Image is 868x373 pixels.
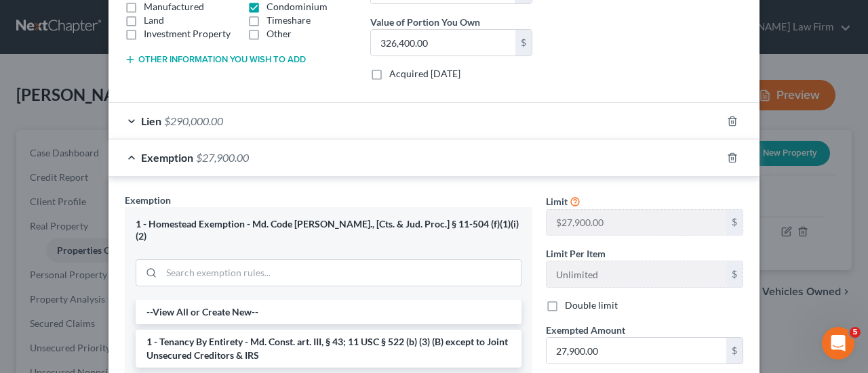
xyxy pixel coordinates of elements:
[547,338,726,364] input: 0.00
[547,210,726,236] input: --
[547,261,726,287] input: --
[164,114,223,127] span: $290,000.00
[141,114,161,127] span: Lien
[515,30,532,56] div: $
[141,151,193,164] span: Exemption
[726,261,743,287] div: $
[161,260,521,286] input: Search exemption rules...
[546,324,625,336] span: Exempted Amount
[267,14,311,27] label: Timeshare
[136,330,521,368] li: 1 - Tenancy By Entirety - Md. Const. art. III, § 43; 11 USC § 522 (b) (3) (B) except to Joint Uns...
[136,218,521,243] div: 1 - Homestead Exemption - Md. Code [PERSON_NAME]., [Cts. & Jud. Proc.] § 11-504 (f)(1)(i)(2)
[546,196,568,207] span: Limit
[370,15,480,29] label: Value of Portion You Own
[389,67,460,81] label: Acquired [DATE]
[822,327,854,359] iframe: Intercom live chat
[196,151,249,164] span: $27,900.00
[136,300,521,324] li: --View All or Create New--
[850,327,861,338] span: 5
[144,27,231,41] label: Investment Property
[726,210,743,236] div: $
[125,194,171,206] span: Exemption
[565,299,618,312] label: Double limit
[546,246,606,261] label: Limit Per Item
[726,338,743,364] div: $
[371,30,515,56] input: 0.00
[144,14,164,27] label: Land
[125,54,306,65] button: Other information you wish to add
[267,27,292,41] label: Other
